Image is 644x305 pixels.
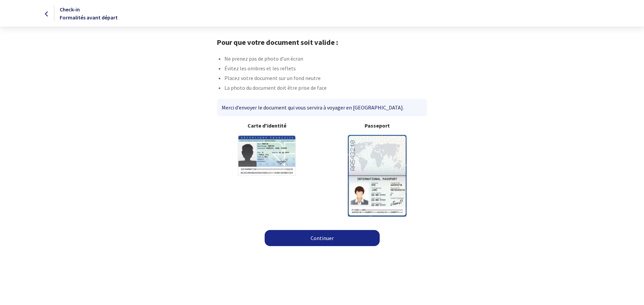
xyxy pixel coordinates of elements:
li: Ne prenez pas de photo d’un écran [224,55,427,64]
a: Continuer [265,230,380,246]
li: Évitez les ombres et les reflets [224,64,427,74]
li: La photo du document doit être prise de face [224,84,427,93]
img: illuCNI.svg [237,135,296,176]
div: Merci d’envoyer le document qui vous servira à voyager en [GEOGRAPHIC_DATA]. [217,99,427,116]
span: Check-in Formalités avant départ [60,6,118,21]
img: illuPasseport.svg [348,135,407,216]
b: Passeport [327,122,427,130]
li: Placez votre document sur un fond neutre [224,74,427,84]
h1: Pour que votre document soit valide : [217,38,427,47]
b: Carte d'identité [217,122,317,130]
